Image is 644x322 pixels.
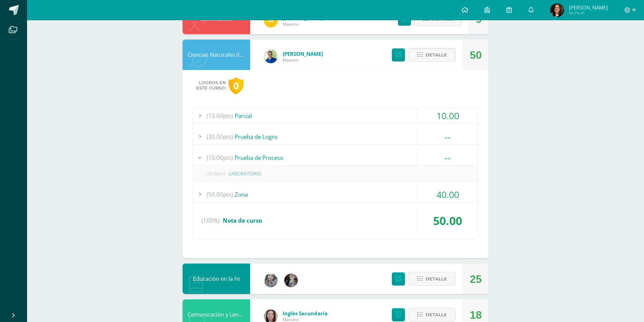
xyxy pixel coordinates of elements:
[207,108,233,123] span: (10.00pts)
[283,310,328,317] span: Inglés Secundaria
[470,40,482,70] div: 50
[426,49,447,61] span: Detalle
[436,188,459,201] span: 40.00
[207,187,233,202] span: (50.00pts)
[193,108,478,123] div: Parcial
[193,129,478,144] div: Prueba de Logro
[193,166,478,181] div: LABORATORIO
[283,21,323,27] span: Maestro
[283,57,323,63] span: Maestro
[470,264,482,294] div: 25
[223,217,262,224] span: Nota de curso
[201,166,229,181] span: (10.0pts)
[264,50,278,63] img: 692ded2a22070436d299c26f70cfa591.png
[445,130,451,143] span: --
[193,187,478,202] div: Zona
[229,77,243,94] div: 0
[196,80,226,91] span: Logros en este curso:
[183,40,250,70] div: Ciencias Naturales (Introducción a la Biología)
[264,14,278,27] img: 03c2987289e60ca238394da5f82a525a.png
[264,274,278,287] img: cba4c69ace659ae4cf02a5761d9a2473.png
[426,273,447,285] span: Detalle
[183,264,250,294] div: Educación en la Fe
[201,208,220,233] span: (100%)
[569,10,608,16] span: Mi Perfil
[569,4,608,11] span: [PERSON_NAME]
[433,213,462,228] span: 50.00
[408,308,456,322] button: Detalle
[408,48,456,62] button: Detalle
[550,3,564,17] img: cd284c3a7e85c2d5ee4cb37640ef2605.png
[408,272,456,286] button: Detalle
[207,150,233,165] span: (10.00pts)
[445,151,451,164] span: --
[193,150,478,165] div: Prueba de Proceso
[283,50,323,57] span: [PERSON_NAME]
[426,308,447,321] span: Detalle
[284,274,298,287] img: 8322e32a4062cfa8b237c59eedf4f548.png
[436,109,459,122] span: 10.00
[207,129,233,144] span: (30.00pts)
